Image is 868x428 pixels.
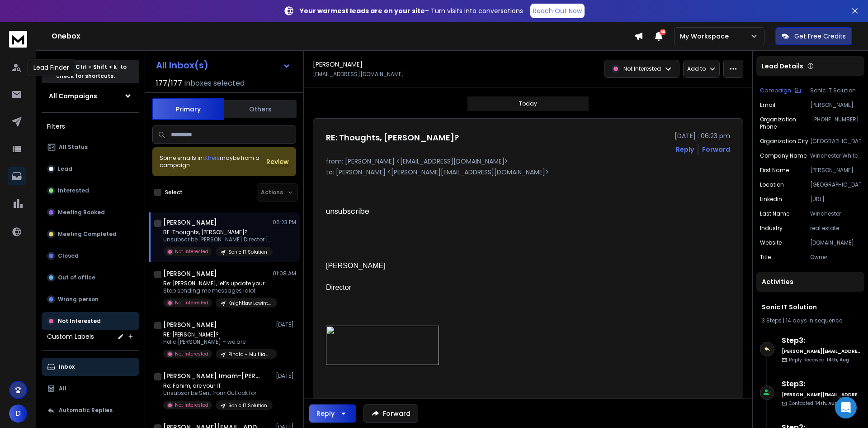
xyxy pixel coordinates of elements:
p: [PERSON_NAME][EMAIL_ADDRESS][DOMAIN_NAME] [810,101,861,109]
p: Winchester [810,210,861,217]
div: Activities [756,272,864,292]
button: All Status [42,138,139,156]
button: All [42,380,139,398]
h1: [PERSON_NAME] [163,320,217,329]
p: title [760,254,771,261]
button: Out of office [42,269,139,287]
p: Closed [58,252,79,260]
button: Get Free Credits [775,27,852,45]
p: unsubscribe [PERSON_NAME] Director [cid:image001.gif@01DC0D1E.9949C1C0] [163,236,272,243]
p: Today [519,100,537,107]
button: Review [266,157,289,166]
p: Inbox [59,363,75,370]
h6: [PERSON_NAME][EMAIL_ADDRESS][DOMAIN_NAME] [782,391,861,398]
p: Not Interested [175,402,208,409]
button: Campaign [760,87,801,94]
button: Reply [309,404,356,423]
h1: [PERSON_NAME] [313,60,363,69]
a: Reach Out Now [530,4,585,18]
button: Reply [676,145,694,154]
p: Winchester White London Lettings [810,152,861,159]
p: Re: [PERSON_NAME], let’s update your [163,280,272,287]
img: logo [9,31,27,48]
span: Director [326,284,351,291]
p: website [760,239,782,246]
span: 3 Steps [762,317,782,324]
p: All Status [59,144,88,151]
p: Wrong person [58,296,99,303]
button: Meeting Booked [42,203,139,221]
p: Get Free Credits [794,32,846,41]
button: All Campaigns [42,87,139,105]
p: [DATE] [276,372,296,380]
button: Closed [42,247,139,265]
button: Inbox [42,358,139,376]
p: Campaign [760,87,791,94]
button: Primary [152,98,224,120]
p: All [59,385,66,392]
h1: [PERSON_NAME] Imam-[PERSON_NAME] [163,371,263,380]
p: [GEOGRAPHIC_DATA] [810,181,861,188]
p: Email [760,101,775,109]
p: [DATE] [276,321,296,328]
p: from: [PERSON_NAME] <[EMAIL_ADDRESS][DOMAIN_NAME]> [326,157,730,166]
button: Not Interested [42,312,139,330]
p: Sonic IT Solution [228,249,267,255]
div: Some emails in maybe from a campaign [160,154,266,169]
span: Ctrl + Shift + k [74,62,118,72]
button: Wrong person [42,290,139,308]
p: First Name [760,167,789,174]
p: Lead [58,165,72,173]
p: Not Interested [58,317,101,325]
p: linkedin [760,196,782,203]
button: All Inbox(s) [149,56,298,74]
h1: RE: Thoughts, [PERSON_NAME]? [326,131,459,144]
p: RE: Thoughts, [PERSON_NAME]? [163,229,272,236]
p: [PERSON_NAME] [810,167,861,174]
p: Not Interested [623,65,661,72]
span: others [203,154,220,162]
h1: [PERSON_NAME] [163,269,217,278]
p: Reach Out Now [533,6,582,15]
span: 14th, Aug [815,400,838,407]
p: [GEOGRAPHIC_DATA] [810,138,861,145]
h6: [PERSON_NAME][EMAIL_ADDRESS][DOMAIN_NAME] [782,348,861,355]
button: Others [224,99,297,119]
p: [URL][DOMAIN_NAME] [810,196,861,203]
div: | [762,317,859,324]
p: location [760,181,784,188]
p: Unsubscribe Sent from Outlook for [163,390,272,397]
p: Meeting Booked [58,209,105,216]
span: 50 [660,29,666,35]
div: Forward [702,145,730,154]
p: RE: [PERSON_NAME]? [163,331,272,338]
p: Not Interested [175,299,208,306]
h1: All Campaigns [49,91,97,101]
p: Hello [PERSON_NAME] – we are [163,338,272,346]
span: 14 days in sequence [786,317,842,324]
p: [DATE] : 06:23 pm [675,131,730,140]
img: image001.gif@01DC0D1E.9949C1C0 [326,326,439,365]
p: Lead Details [762,62,803,71]
button: Meeting Completed [42,225,139,243]
p: Contacted [789,400,838,407]
button: D [9,404,27,423]
span: 177 / 177 [156,78,182,89]
p: Press to check for shortcuts. [56,63,127,81]
p: Automatic Replies [59,407,113,414]
p: Re: Fahim, are your IT [163,382,272,390]
p: Sonic IT Solution [810,87,861,94]
strong: Your warmest leads are on your site [300,6,425,15]
label: Select [165,189,183,196]
h6: Step 3 : [782,335,861,346]
p: 06:23 PM [273,219,296,226]
p: Reply Received [789,356,849,363]
p: Out of office [58,274,95,281]
div: Reply [316,409,335,418]
p: My Workspace [680,32,732,41]
span: 14th, Aug [826,356,849,363]
button: Interested [42,182,139,200]
h1: Sonic IT Solution [762,303,859,312]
